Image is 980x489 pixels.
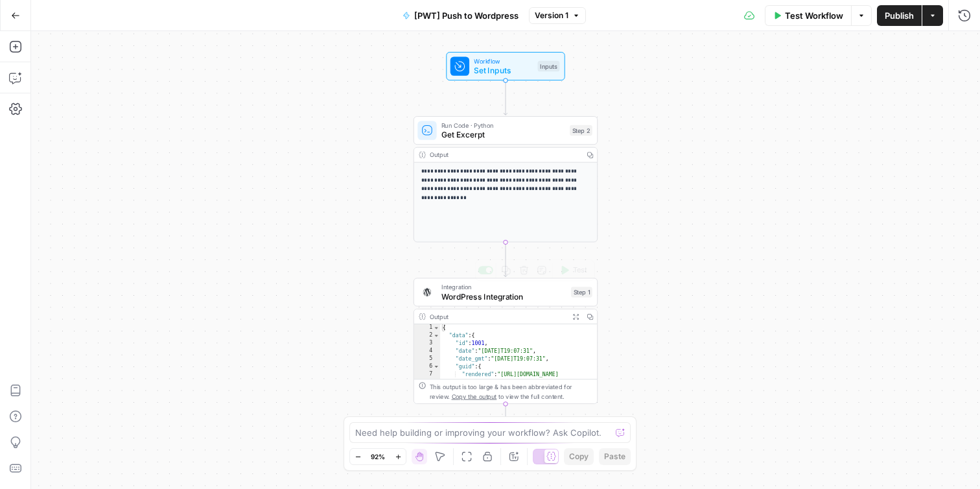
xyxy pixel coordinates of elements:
[414,348,440,355] div: 4
[441,121,565,130] span: Run Code · Python
[571,287,592,298] div: Step 1
[421,286,433,298] img: WordPress%20logotype.png
[414,355,440,363] div: 5
[414,278,598,404] div: IntegrationWordPress IntegrationStep 1TestOutput{ "data":{ "id":1001, "date":"[DATE]T19:07:31", "...
[570,125,592,136] div: Step 2
[430,382,592,401] div: This output is too large & has been abbreviated for review. to view the full content.
[414,340,440,348] div: 3
[433,363,439,371] span: Toggle code folding, rows 6 through 9
[877,5,922,26] button: Publish
[765,5,851,26] button: Test Workflow
[430,150,579,160] div: Output
[371,451,385,462] span: 92%
[414,52,598,80] div: WorkflowSet InputsInputs
[414,363,440,371] div: 6
[885,9,914,22] span: Publish
[474,56,533,66] span: Workflow
[414,332,440,340] div: 2
[430,312,565,322] div: Output
[414,9,519,22] span: [PWT] Push to Wordpress
[785,9,843,22] span: Test Workflow
[555,263,592,278] button: Test
[599,448,631,465] button: Paste
[433,324,439,332] span: Toggle code folding, rows 1 through 25
[474,64,533,76] span: Set Inputs
[441,128,565,140] span: Get Excerpt
[504,80,507,115] g: Edge from start to step_2
[538,61,560,72] div: Inputs
[441,282,566,292] span: Integration
[414,371,440,387] div: 7
[452,392,497,400] span: Copy the output
[564,448,594,465] button: Copy
[604,451,625,462] span: Paste
[433,332,439,340] span: Toggle code folding, rows 2 through 24
[414,324,440,332] div: 1
[535,10,568,21] span: Version 1
[395,5,526,26] button: [PWT] Push to Wordpress
[569,451,589,462] span: Copy
[441,291,566,302] span: WordPress Integration
[573,265,587,276] span: Test
[529,7,586,24] button: Version 1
